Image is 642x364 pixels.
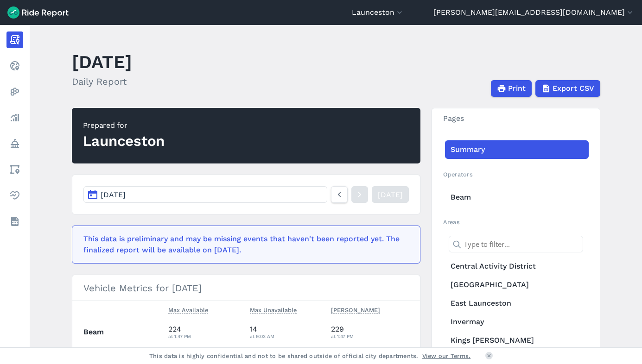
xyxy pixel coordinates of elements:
div: Launceston [83,131,165,151]
a: View our Terms. [422,351,471,360]
div: 14 [250,324,324,340]
h3: Vehicle Metrics for [DATE] [72,275,420,301]
div: at 1:47 PM [331,332,409,340]
span: Max Available [168,305,208,314]
button: [DATE] [83,186,327,203]
input: Type to filter... [449,236,583,252]
span: [PERSON_NAME] [331,305,380,314]
h2: Operators [443,170,589,179]
h1: [DATE] [72,49,132,75]
a: [GEOGRAPHIC_DATA] [445,276,589,294]
button: [PERSON_NAME] [331,305,380,316]
a: Policy [6,135,23,152]
a: Health [6,187,23,204]
a: Report [6,31,23,48]
div: at 9:03 AM [250,332,324,340]
span: Max Unavailable [250,305,297,314]
a: East Launceston [445,294,589,313]
div: This data is preliminary and may be missing events that haven't been reported yet. The finalized ... [83,233,403,256]
div: 229 [331,324,409,340]
a: Realtime [6,57,23,74]
span: Export CSV [553,83,594,94]
a: Kings [PERSON_NAME] [445,331,589,350]
button: [PERSON_NAME][EMAIL_ADDRESS][DOMAIN_NAME] [433,7,635,18]
h3: Pages [432,108,600,129]
button: Export CSV [535,80,600,97]
a: Datasets [6,213,23,230]
a: Heatmaps [6,83,23,100]
div: Prepared for [83,120,165,131]
a: Summary [445,140,589,159]
a: Analyze [6,109,23,126]
span: [DATE] [101,190,126,199]
button: Launceston [352,7,404,18]
a: [DATE] [372,186,409,203]
a: Beam [445,188,589,207]
a: Central Activity District [445,257,589,276]
img: Ride Report [7,6,69,19]
a: Areas [6,161,23,178]
span: Print [508,83,526,94]
h2: Areas [443,218,589,226]
div: 224 [168,324,242,340]
button: Print [491,80,532,97]
div: at 1:47 PM [168,332,242,340]
button: Max Unavailable [250,305,297,316]
h2: Daily Report [72,75,132,88]
th: Beam [83,319,165,345]
a: Invermay [445,313,589,331]
button: Max Available [168,305,208,316]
